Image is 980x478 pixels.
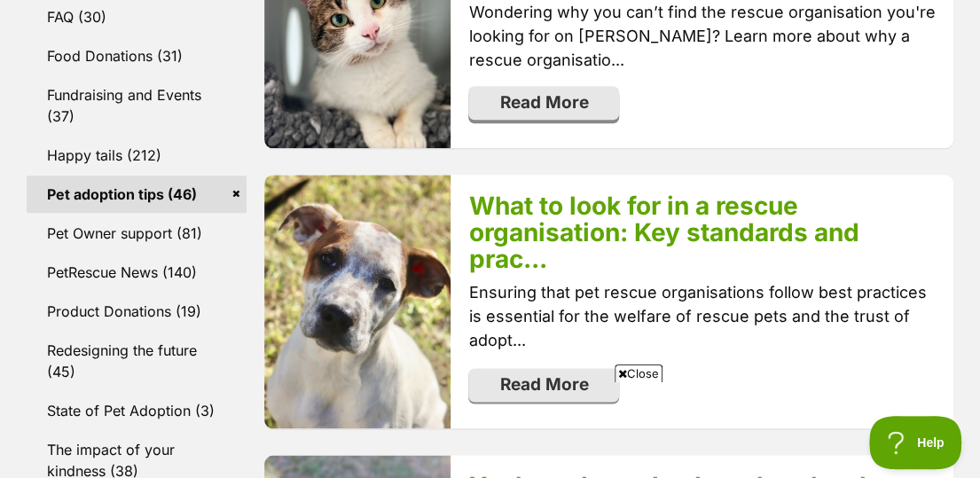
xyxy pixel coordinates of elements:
a: Redesigning the future (45) [27,332,247,390]
iframe: Advertisement [60,389,921,469]
img: dq7t53bwj2cf0bfrfmug.jpg [264,175,451,428]
a: What to look for in a rescue organisation: Key standards and prac... [468,191,858,274]
a: Product Donations (19) [27,293,247,330]
a: Pet adoption tips (46) [27,176,247,213]
span: Close [615,364,662,382]
a: State of Pet Adoption (3) [27,392,247,429]
a: Food Donations (31) [27,37,247,74]
p: Ensuring that pet rescue organisations follow best practices is essential for the welfare of resc... [468,280,936,352]
iframe: Help Scout Beacon - Open [869,416,962,469]
a: Read More [468,368,619,402]
a: Read More [468,86,619,120]
a: PetRescue News (140) [27,254,247,291]
a: Happy tails (212) [27,137,247,174]
a: Pet Owner support (81) [27,215,247,252]
a: Fundraising and Events (37) [27,76,247,135]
